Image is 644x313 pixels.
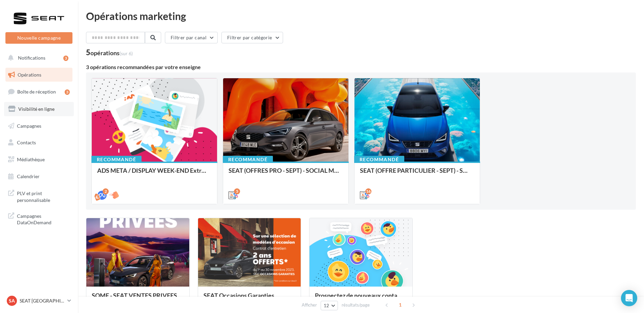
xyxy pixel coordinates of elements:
button: Nouvelle campagne [5,32,72,44]
a: SA SEAT [GEOGRAPHIC_DATA] [5,294,72,307]
a: Boîte de réception3 [4,84,74,99]
div: 16 [365,188,371,194]
span: Notifications [18,55,45,61]
div: 3 opérations recommandées par votre enseigne [86,64,636,70]
button: Notifications 3 [4,51,71,65]
div: opérations [90,50,133,56]
div: Recommandé [223,156,273,163]
a: Contacts [4,135,74,150]
div: SEAT (OFFRES PRO - SEPT) - SOCIAL MEDIA [229,167,343,181]
div: 5 [234,188,240,194]
a: Visibilité en ligne [4,102,74,116]
p: SEAT [GEOGRAPHIC_DATA] [20,297,65,304]
span: résultats/page [342,302,370,308]
span: SA [9,297,15,304]
span: Calendrier [17,173,40,179]
span: 12 [324,303,329,308]
button: 12 [321,301,338,310]
span: Campagnes DataOnDemand [17,211,70,226]
div: 3 [63,56,68,61]
span: Opérations [18,72,41,78]
button: Filtrer par catégorie [221,32,283,43]
div: Prospectez de nouveaux contacts [315,292,407,306]
div: SEAT Occasions Garanties [203,292,296,306]
span: Boîte de réception [17,89,56,95]
div: Recommandé [91,156,142,163]
a: Opérations [4,68,74,82]
span: Afficher [302,302,317,308]
button: Filtrer par canal [165,32,218,43]
span: Visibilité en ligne [18,106,55,112]
div: Recommandé [354,156,404,163]
span: (sur 6) [120,50,133,56]
div: Open Intercom Messenger [621,290,637,306]
div: SOME - SEAT VENTES PRIVEES [92,292,184,306]
div: Opérations marketing [86,11,636,21]
a: Campagnes DataOnDemand [4,209,74,229]
div: SEAT (OFFRE PARTICULIER - SEPT) - SOCIAL MEDIA [360,167,474,181]
span: 1 [395,299,406,310]
span: Médiathèque [17,156,45,162]
div: 3 [65,89,70,95]
a: Médiathèque [4,152,74,167]
span: Campagnes [17,123,41,128]
div: 2 [103,188,109,194]
a: Campagnes [4,119,74,133]
span: Contacts [17,140,36,145]
span: PLV et print personnalisable [17,189,70,203]
div: 5 [86,49,133,56]
div: ADS META / DISPLAY WEEK-END Extraordinaire (JPO) Septembre 2025 [97,167,212,181]
a: PLV et print personnalisable [4,186,74,206]
a: Calendrier [4,169,74,184]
